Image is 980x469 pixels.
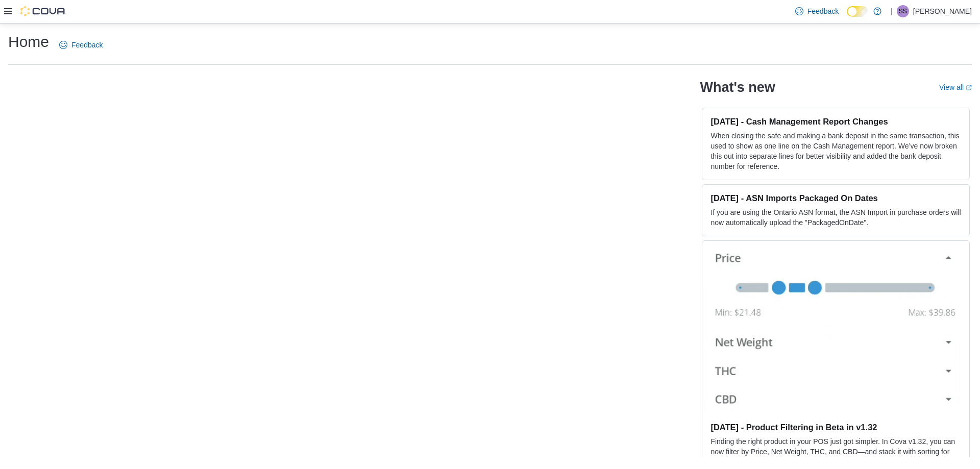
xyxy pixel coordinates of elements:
[913,5,972,17] p: [PERSON_NAME]
[710,131,961,171] p: When closing the safe and making a bank deposit in the same transaction, this used to show as one...
[791,1,843,21] a: Feedback
[20,6,66,16] img: Cova
[966,85,972,91] svg: External link
[8,32,49,52] h1: Home
[710,422,961,432] h3: [DATE] - Product Filtering in Beta in v1.32
[710,116,961,127] h3: [DATE] - Cash Management Report Changes
[710,207,961,228] p: If you are using the Ontario ASN format, the ASN Import in purchase orders will now automatically...
[891,5,893,17] p: |
[710,193,961,203] h3: [DATE] - ASN Imports Packaged On Dates
[897,5,909,17] div: Sandy Suchoff
[939,83,972,91] a: View allExternal link
[700,79,775,95] h2: What's new
[847,6,868,17] input: Dark Mode
[807,6,839,16] span: Feedback
[899,5,907,17] span: SS
[55,35,107,55] a: Feedback
[71,40,103,50] span: Feedback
